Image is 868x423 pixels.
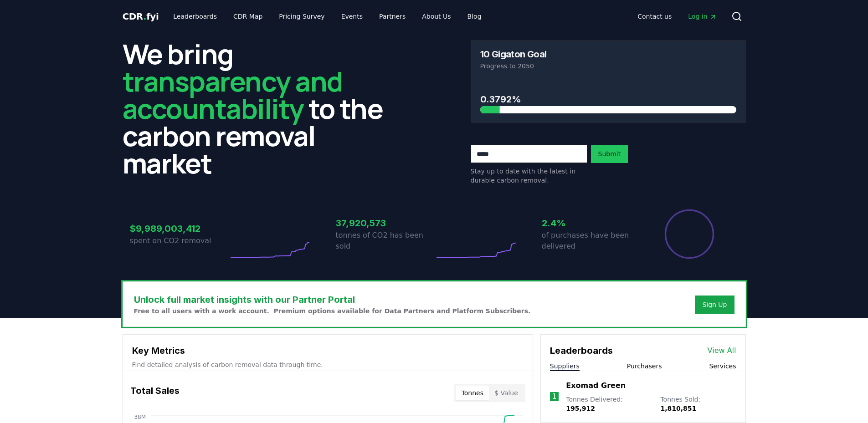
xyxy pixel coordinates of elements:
[130,222,228,235] h3: $9,989,003,412
[542,230,640,252] p: of purchases have been delivered
[695,296,734,314] button: Sign Up
[566,405,595,412] span: 195,912
[627,362,662,371] button: Purchasers
[123,40,398,177] h2: We bring to the carbon removal market
[550,362,580,371] button: Suppliers
[336,230,434,252] p: tonnes of CO2 has been sold
[226,8,270,25] a: CDR Map
[471,167,587,185] p: Stay up to date with the latest in durable carbon removal.
[123,10,159,23] a: CDR.fyi
[456,386,489,400] button: Tonnes
[591,145,628,163] button: Submit
[132,344,524,357] h3: Key Metrics
[630,8,679,25] a: Contact us
[372,8,413,25] a: Partners
[688,12,716,21] span: Log in
[681,8,724,25] a: Log in
[542,216,640,230] h3: 2.4%
[552,391,556,402] p: 1
[460,8,489,25] a: Blog
[134,293,531,306] h3: Unlock full market insights with our Partner Portal
[415,8,458,25] a: About Us
[480,61,736,71] p: Progress to 2050
[123,62,343,127] span: transparency and accountability
[630,8,724,25] nav: Main
[702,300,727,309] a: Sign Up
[550,344,613,357] h3: Leaderboards
[489,386,524,400] button: $ Value
[134,306,531,316] p: Free to all users with a work account. Premium options available for Data Partners and Platform S...
[132,360,524,369] p: Find detailed analysis of carbon removal data through time.
[134,414,146,420] tspan: 38M
[566,380,626,391] a: Exomad Green
[130,235,228,246] p: spent on CO2 removal
[336,216,434,230] h3: 37,920,573
[660,405,696,412] span: 1,810,851
[480,92,736,106] h3: 0.3792%
[130,384,180,402] h3: Total Sales
[123,11,159,22] span: CDR fyi
[709,362,736,371] button: Services
[660,395,736,413] p: Tonnes Sold :
[143,11,146,22] span: .
[566,395,651,413] p: Tonnes Delivered :
[664,209,715,260] div: Percentage of sales delivered
[334,8,370,25] a: Events
[166,8,224,25] a: Leaderboards
[708,345,736,356] a: View All
[272,8,332,25] a: Pricing Survey
[166,8,488,25] nav: Main
[480,50,547,59] h3: 10 Gigaton Goal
